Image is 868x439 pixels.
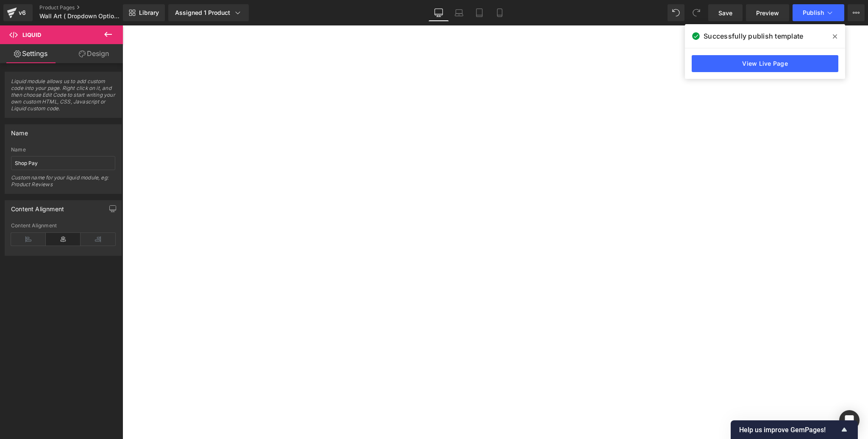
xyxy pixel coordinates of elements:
[756,8,779,17] span: Preview
[39,13,120,20] span: Wall Art ( Dropdown Options)
[746,4,789,21] a: Preview
[848,4,865,21] button: More
[449,4,469,21] a: Laptop
[490,4,510,21] a: Mobile
[39,4,136,11] a: Product Pages
[839,410,860,431] div: Open Intercom Messenger
[704,31,803,41] span: Successfully publish template
[793,4,844,21] button: Publish
[123,4,165,21] a: New Library
[668,4,684,21] button: Undo
[22,31,41,38] span: Liquid
[739,426,839,434] span: Help us improve GemPages!
[3,4,33,21] a: v6
[11,125,28,137] div: Name
[17,7,28,18] div: v6
[11,201,64,213] div: Content Alignment
[175,8,242,17] div: Assigned 1 Product
[803,9,824,16] span: Publish
[739,425,849,435] button: Show survey - Help us improve GemPages!
[63,44,125,63] a: Design
[428,4,449,21] a: Desktop
[11,78,115,117] span: Liquid module allows us to add custom code into your page. Right click on it, and then choose Edi...
[11,223,115,229] div: Content Alignment
[139,9,159,17] span: Library
[718,8,732,17] span: Save
[11,174,115,193] div: Custom name for your liquid module, eg: Product Reviews
[688,4,705,21] button: Redo
[692,55,838,72] a: View Live Page
[469,4,490,21] a: Tablet
[11,147,115,153] div: Name
[122,25,868,439] iframe: To enrich screen reader interactions, please activate Accessibility in Grammarly extension settings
